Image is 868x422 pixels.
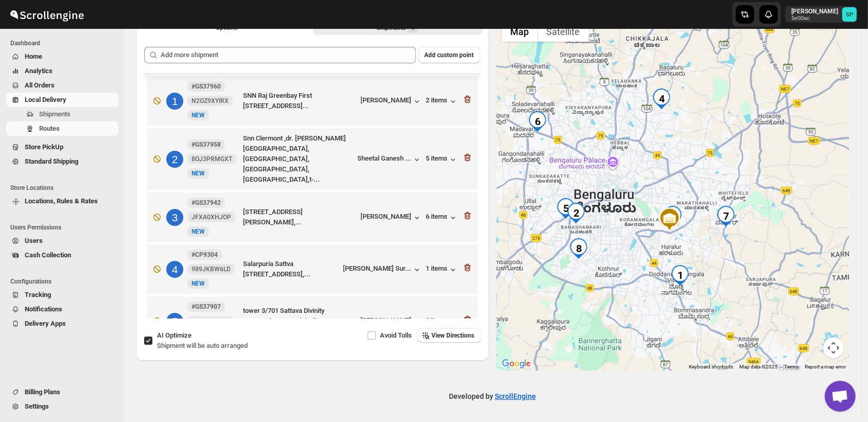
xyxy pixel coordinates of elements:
[25,157,78,165] span: Standard Shipping
[432,331,475,340] span: View Directions
[192,141,221,148] b: #GS37958
[157,331,192,339] span: AI Optimize
[25,402,49,410] span: Settings
[805,364,846,370] a: Report a map error
[192,83,221,90] b: #GS37960
[784,364,798,370] a: Terms (opens in new tab)
[791,7,838,15] p: [PERSON_NAME]
[361,213,422,223] button: [PERSON_NAME]
[25,320,66,327] span: Delivery Apps
[426,96,458,107] button: 2 items
[192,317,229,325] span: O86HISCPD8
[538,21,589,42] button: Show satellite imagery
[6,194,118,208] button: Locations, Rules & Rates
[243,207,357,227] div: [STREET_ADDRESS][PERSON_NAME],...
[6,234,118,248] button: Users
[25,52,42,60] span: Home
[39,110,71,118] span: Shipments
[136,39,489,323] div: Selected Shipments
[380,331,412,339] span: Avoid Tolls
[499,357,533,371] img: Google
[6,302,118,316] button: Notifications
[192,303,221,310] b: #GS37907
[192,170,205,177] span: NEW
[6,288,118,302] button: Tracking
[161,47,416,63] input: Add more shipment
[25,67,53,75] span: Analytics
[157,342,248,349] span: Shipment will be auto arranged
[426,316,458,327] button: 3 items
[689,363,733,371] button: Keyboard shortcuts
[791,15,838,22] p: 5e00ac
[426,265,458,275] button: 1 items
[192,228,205,235] span: NEW
[25,305,62,313] span: Notifications
[663,206,683,226] div: 3
[6,64,118,78] button: Analytics
[25,197,98,205] span: Locations, Rules & Rates
[555,198,576,219] div: 5
[39,125,60,132] span: Routes
[426,154,458,165] button: 5 items
[358,154,412,162] div: Sheetal Ganesh ...
[25,237,43,244] span: Users
[192,280,205,287] span: NEW
[343,265,412,272] div: [PERSON_NAME] Sur...
[25,143,63,151] span: Store PickUp
[716,206,736,226] div: 7
[192,97,229,105] span: N2OZ9XYIRX
[566,203,586,223] div: 2
[651,89,672,109] div: 4
[10,184,118,192] span: Store Locations
[425,51,474,59] span: Add custom point
[499,357,533,371] a: Open this area in Google Maps (opens a new window)
[502,21,538,42] button: Show street map
[192,199,221,206] b: #GS37942
[6,121,118,136] button: Routes
[192,112,205,119] span: NEW
[785,6,858,23] button: User menu
[6,316,118,331] button: Delivery Apps
[10,277,118,286] span: Configurations
[243,306,357,337] div: tower 3/701 Sattava Divinity Pantrapalya Nayandahalli, Sattava Divinity,Pantrapa...
[825,381,856,412] div: Open chat
[361,316,422,327] button: [PERSON_NAME]
[10,223,118,232] span: Users Permissions
[25,81,55,89] span: All Orders
[6,385,118,399] button: Billing Plans
[6,78,118,93] button: All Orders
[426,213,458,223] div: 6 items
[243,259,339,279] div: Salarpuria Sattva [STREET_ADDRESS],...
[8,2,85,27] img: ScrollEngine
[6,49,118,64] button: Home
[343,265,422,275] button: [PERSON_NAME] Sur...
[192,251,218,258] b: #CP9304
[449,391,536,401] p: Developed by
[670,265,690,286] div: 1
[243,91,357,111] div: SNN Raj Greenbay First [STREET_ADDRESS]...
[358,154,422,165] button: Sheetal Ganesh ...
[25,388,60,396] span: Billing Plans
[739,364,778,370] span: Map data ©2025
[166,261,183,278] div: 4
[495,392,536,400] a: ScrollEngine
[418,328,481,343] button: View Directions
[10,39,118,47] span: Dashboard
[25,291,51,298] span: Tracking
[166,93,183,110] div: 1
[25,96,66,103] span: Local Delivery
[192,155,232,163] span: 8OJ3PRMGXT
[527,111,548,132] div: 6
[842,7,857,22] span: Sulakshana Pundle
[6,248,118,262] button: Cash Collection
[166,151,183,168] div: 2
[361,96,422,107] button: [PERSON_NAME]
[192,213,231,221] span: JFXA0XHJOP
[823,338,844,358] button: Map camera controls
